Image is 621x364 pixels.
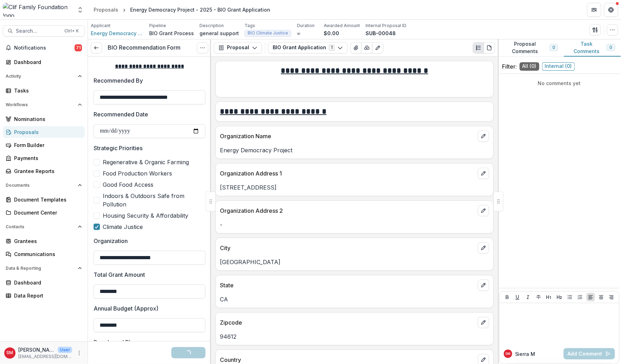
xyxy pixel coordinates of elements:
a: Form Builder [3,139,85,151]
button: Options [197,42,208,53]
button: Get Help [604,3,618,17]
button: Open Data & Reporting [3,263,85,274]
p: 94612 [220,332,489,341]
button: More [75,349,83,357]
button: Task Comments [564,39,621,57]
button: Bold [503,293,512,301]
div: Form Builder [14,141,79,149]
div: Sierra Martinez [506,352,511,356]
span: Documents [6,183,75,188]
div: Dashboard [14,279,79,286]
p: People and Place [94,338,140,346]
p: No comments yet [502,79,617,87]
button: Heading 2 [555,293,564,301]
button: Plaintext view [473,42,484,53]
button: edit [478,205,489,216]
span: 71 [75,44,82,51]
button: Ordered List [576,293,584,301]
p: [PERSON_NAME] [18,346,55,353]
p: Organization [94,237,128,245]
span: Good Food Access [103,180,153,189]
button: Add Comment [564,348,615,359]
img: Clif Family Foundation logo [3,3,72,17]
div: Energy Democracy Project - 2025 - BIO Grant Application [130,6,270,13]
div: Dashboard [14,58,79,66]
p: Description [199,23,224,29]
div: Document Templates [14,196,79,203]
p: Annual Budget (Approx) [94,304,158,313]
h3: BIO Recommendation Form [108,44,180,51]
button: Underline [513,293,522,301]
p: Recommended Date [94,110,148,119]
a: Grantees [3,235,85,247]
button: Align Left [587,293,595,301]
p: City [220,244,475,252]
button: BIO Grant Application1 [268,42,348,53]
p: Country [220,356,475,364]
p: Total Grant Amount [94,270,145,279]
a: Proposals [3,126,85,138]
button: Proposal Comments [498,39,564,57]
button: View Attached Files [350,42,362,53]
p: [STREET_ADDRESS] [220,183,489,192]
div: Proposals [94,6,118,13]
p: $0.00 [324,30,339,37]
a: Nominations [3,113,85,125]
span: Housing Security & Affordability [103,211,188,220]
div: Sierra Martinez [7,351,13,355]
a: Dashboard [3,56,85,68]
button: Notifications71 [3,42,85,53]
span: 0 [610,45,612,50]
span: Activity [6,74,75,79]
p: Recommended By [94,76,143,85]
button: Align Center [597,293,606,301]
span: Regenerative & Organic Farming [103,158,189,166]
p: Internal Proposal ID [366,23,406,29]
a: Document Templates [3,194,85,205]
div: Proposals [14,128,79,136]
button: Open Activity [3,71,85,82]
div: Grantee Reports [14,167,79,175]
button: Open Documents [3,180,85,191]
p: Applicant [91,23,110,29]
button: Open entity switcher [75,3,85,17]
span: Workflows [6,102,75,107]
span: Internal ( 0 ) [542,62,575,71]
button: Edit as form [372,42,384,53]
p: general support [199,30,239,37]
nav: breadcrumb [91,5,273,15]
a: Tasks [3,85,85,96]
button: Italicize [524,293,532,301]
p: BIO Grant Process [149,30,194,37]
button: Proposal [214,42,262,53]
div: Nominations [14,115,79,123]
p: SUB-00048 [366,30,396,37]
p: Strategic Priorities [94,144,142,152]
p: State [220,281,475,289]
a: Communications [3,248,85,260]
span: Data & Reporting [6,266,75,271]
span: BIO Climate Justice [248,31,288,36]
p: Tags [245,23,255,29]
a: Payments [3,152,85,164]
span: 0 [553,45,555,50]
p: Organization Address 2 [220,206,475,215]
p: Zipcode [220,318,475,327]
a: Dashboard [3,277,85,288]
a: Data Report [3,290,85,301]
span: Notifications [14,45,75,51]
p: Sierra M [515,350,536,358]
span: Contacts [6,224,75,229]
button: Search... [3,25,85,37]
span: Indoors & Outdoors Safe from Pollution [103,192,205,209]
span: Search... [16,28,60,34]
button: Align Right [607,293,616,301]
a: Energy Democracy Project [91,30,144,37]
div: Payments [14,154,79,162]
span: Food Production Workers [103,169,172,178]
button: edit [478,130,489,142]
a: Proposals [91,5,121,15]
p: Awarded Amount [324,23,360,29]
span: Climate Justice [103,223,143,231]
